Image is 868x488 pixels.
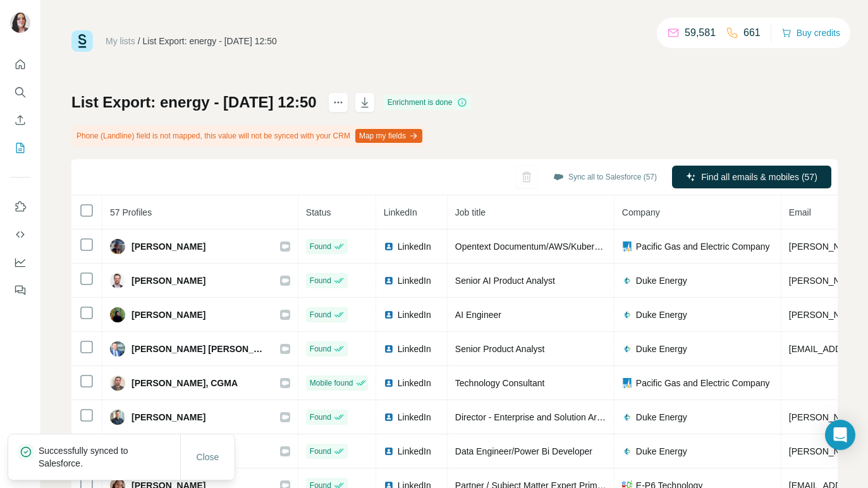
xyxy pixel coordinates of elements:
img: company-logo [622,412,632,422]
span: Duke Energy [636,411,687,424]
span: LinkedIn [384,207,417,217]
span: AI Engineer [455,310,501,320]
span: Mobile found [310,377,353,389]
span: LinkedIn [398,343,431,355]
img: LinkedIn logo [384,241,394,252]
img: LinkedIn logo [384,378,394,388]
span: Director - Enterprise and Solution Architecture [455,412,635,422]
span: Opentext Documentum/AWS/Kubernetes Ops Lead [455,241,657,252]
span: Status [306,207,331,217]
div: List Export: energy - [DATE] 12:50 [143,35,277,47]
span: Found [310,343,331,355]
p: 59,581 [685,25,716,40]
button: Search [10,81,30,104]
div: Open Intercom Messenger [825,420,855,450]
button: Use Surfe API [10,223,30,246]
span: LinkedIn [398,308,431,321]
img: Avatar [110,410,125,425]
span: Find all emails & mobiles (57) [701,171,817,183]
h1: List Export: energy - [DATE] 12:50 [71,92,317,113]
img: LinkedIn logo [384,310,394,320]
span: [PERSON_NAME] [131,411,205,424]
div: Phone (Landline) field is not mapped, this value will not be synced with your CRM [71,125,425,147]
span: 57 Profiles [110,207,152,217]
button: Quick start [10,53,30,76]
span: Duke Energy [636,274,687,287]
span: [PERSON_NAME] [131,240,205,253]
span: Found [310,412,331,423]
img: Avatar [110,307,125,322]
button: Use Surfe on LinkedIn [10,195,30,218]
img: company-logo [622,378,632,388]
img: Avatar [10,13,30,33]
span: [PERSON_NAME], CGMA [131,377,238,389]
span: LinkedIn [398,240,431,253]
p: 661 [743,25,761,40]
span: Pacific Gas and Electric Company [636,240,770,253]
span: [PERSON_NAME] [131,274,205,287]
button: Close [188,446,228,468]
img: LinkedIn logo [384,446,394,456]
span: Found [310,446,331,457]
p: Successfully synced to Salesforce. [39,444,180,470]
img: Avatar [110,341,125,357]
li: / [138,35,140,47]
span: Company [622,207,660,217]
button: Map my fields [355,129,422,143]
span: Pacific Gas and Electric Company [636,377,770,389]
img: company-logo [622,310,632,320]
div: Enrichment is done [384,95,472,110]
span: Found [310,309,331,320]
button: actions [328,92,348,113]
span: Duke Energy [636,308,687,321]
button: Find all emails & mobiles (57) [672,166,831,188]
button: Enrich CSV [10,109,30,131]
span: Duke Energy [636,445,687,458]
img: Avatar [110,375,125,391]
img: LinkedIn logo [384,344,394,354]
button: Feedback [10,279,30,302]
img: Avatar [110,239,125,254]
span: LinkedIn [398,445,431,458]
span: Data Engineer/Power Bi Developer [455,446,592,456]
button: Dashboard [10,251,30,274]
span: Found [310,241,331,252]
span: LinkedIn [398,377,431,389]
span: Technology Consultant [455,378,545,388]
span: Close [197,451,219,463]
img: company-logo [622,344,632,354]
span: Found [310,275,331,286]
a: My lists [106,36,135,46]
button: Sync all to Salesforce (57) [544,168,666,186]
span: [PERSON_NAME] [131,308,205,321]
img: Surfe Logo [71,30,93,52]
button: Buy credits [781,24,840,42]
img: LinkedIn logo [384,276,394,286]
span: Senior AI Product Analyst [455,276,555,286]
span: Email [789,207,811,217]
img: company-logo [622,241,632,252]
span: LinkedIn [398,274,431,287]
span: Senior Product Analyst [455,344,545,354]
img: Avatar [110,273,125,288]
span: LinkedIn [398,411,431,424]
img: company-logo [622,276,632,286]
img: company-logo [622,446,632,456]
span: [PERSON_NAME] [PERSON_NAME] [131,343,267,355]
span: Job title [455,207,486,217]
span: Duke Energy [636,343,687,355]
img: LinkedIn logo [384,412,394,422]
button: My lists [10,137,30,159]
